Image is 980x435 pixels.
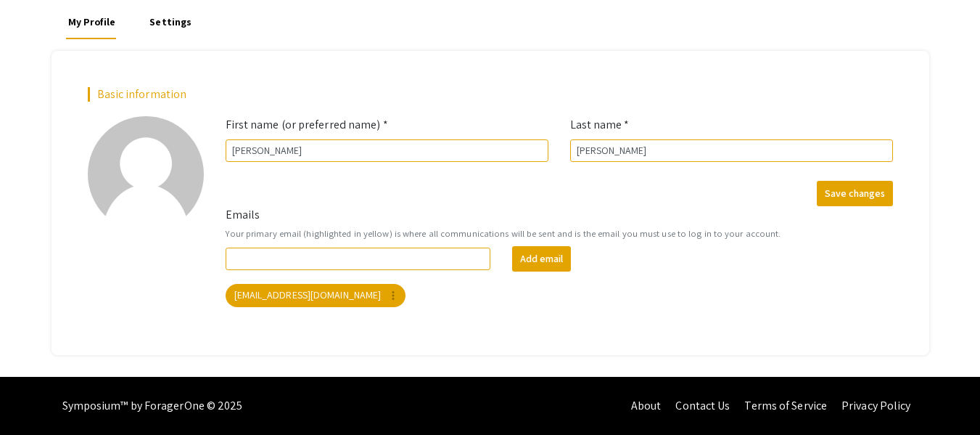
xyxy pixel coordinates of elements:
[512,246,571,272] button: Add email
[226,281,893,310] mat-chip-list: Your emails
[387,289,400,302] mat-icon: more_vert
[744,398,827,413] a: Terms of Service
[226,116,388,134] label: First name (or preferred name) *
[66,4,118,39] a: My Profile
[817,181,893,206] button: Save changes
[88,87,893,101] h2: Basic information
[223,281,409,310] app-email-chip: Your primary email
[675,398,730,413] a: Contact Us
[631,398,662,413] a: About
[226,227,893,240] small: Your primary email (highlighted in yellow) is where all communications will be sent and is the em...
[570,116,630,134] label: Last name *
[11,370,62,424] iframe: Chat
[841,398,910,413] a: Privacy Policy
[226,284,406,307] mat-chip: [EMAIL_ADDRESS][DOMAIN_NAME]
[147,4,194,39] a: Settings
[62,377,243,435] div: Symposium™ by ForagerOne © 2025
[226,206,260,224] label: Emails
